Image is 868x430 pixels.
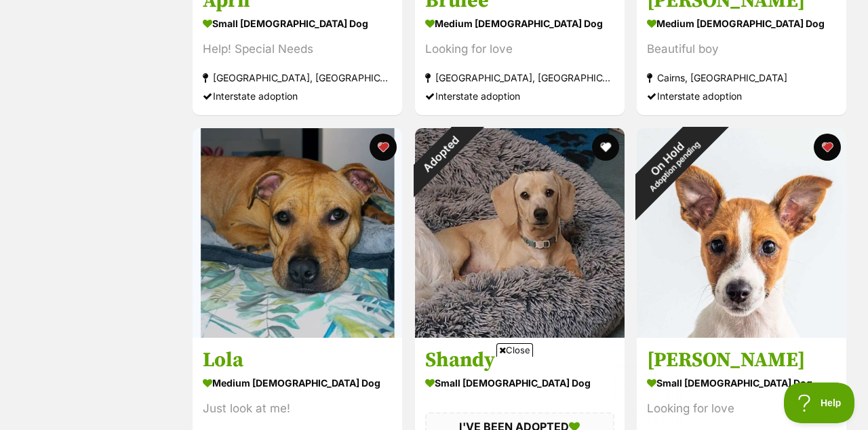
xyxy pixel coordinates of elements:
[396,109,486,199] div: Adopted
[203,69,392,87] div: [GEOGRAPHIC_DATA], [GEOGRAPHIC_DATA]
[203,347,392,373] h3: Lola
[1,1,12,12] img: consumer-privacy-logo.png
[647,373,836,393] div: small [DEMOGRAPHIC_DATA] Dog
[370,134,397,161] button: favourite
[425,14,614,33] div: medium [DEMOGRAPHIC_DATA] Dog
[203,14,392,33] div: small [DEMOGRAPHIC_DATA] Dog
[425,40,614,58] div: Looking for love
[203,40,392,58] div: Help! Special Needs
[425,347,614,373] h3: Shandy
[647,399,836,418] div: Looking for love
[612,102,730,221] div: On Hold
[647,87,836,105] div: Interstate adoption
[187,362,681,423] iframe: Advertisement
[425,69,614,87] div: [GEOGRAPHIC_DATA], [GEOGRAPHIC_DATA]
[193,128,402,338] img: Lola
[647,347,836,373] h3: [PERSON_NAME]
[637,327,846,340] a: On HoldAdoption pending
[814,134,841,161] button: favourite
[647,14,836,33] div: medium [DEMOGRAPHIC_DATA] Dog
[415,327,625,340] a: Adopted
[784,383,854,423] iframe: Help Scout Beacon - Open
[647,40,836,58] div: Beautiful boy
[415,128,625,338] img: Shandy
[647,69,836,87] div: Cairns, [GEOGRAPHIC_DATA]
[496,343,533,357] span: Close
[203,87,392,105] div: Interstate adoption
[591,134,618,161] button: favourite
[425,87,614,105] div: Interstate adoption
[648,139,703,193] span: Adoption pending
[637,128,846,338] img: Mackenzie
